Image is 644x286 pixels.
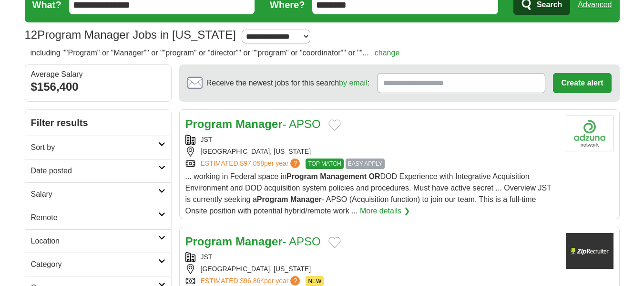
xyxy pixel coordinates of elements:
h2: Category [31,259,158,270]
span: ... working in Federal space in DOD Experience with Integrative Acquisition Environment and DOD a... [185,172,552,215]
span: ? [290,159,300,168]
a: Salary [25,182,171,206]
a: Program Manager- APSO [185,117,321,130]
img: Company logo [566,116,613,151]
strong: Management [320,172,367,180]
h1: Program Manager Jobs in [US_STATE] [25,28,236,41]
a: Sort by [25,136,171,159]
strong: Program [185,235,233,248]
a: Remote [25,206,171,229]
a: by email [339,79,368,87]
a: ESTIMATED:$97,058per year? [201,159,302,169]
span: 12 [25,26,38,43]
a: change [375,49,400,57]
a: Location [25,229,171,253]
img: Company logo [566,233,613,269]
strong: Manager [290,195,322,203]
div: JST [185,135,558,145]
strong: Manager [235,235,283,248]
button: Create alert [553,73,611,93]
h2: Date posted [31,165,158,177]
div: $156,400 [31,78,165,95]
strong: Program [185,117,233,130]
h2: Remote [31,212,158,223]
span: EASY APPLY [346,159,385,169]
h2: including ""Program" or "Manager"" or ""program" or "director"" or ""program" or "coordinator"" o... [31,47,400,59]
span: $96,864 [240,277,264,285]
span: ? [290,276,300,286]
a: Category [25,253,171,276]
strong: Program [286,172,318,180]
div: Average Salary [31,71,165,78]
strong: Manager [235,117,283,130]
strong: Program [257,195,288,203]
div: [GEOGRAPHIC_DATA], [US_STATE] [185,264,558,274]
h2: Salary [31,189,158,200]
h2: Location [31,235,158,247]
strong: OR [369,172,380,180]
a: Program Manager- APSO [185,235,321,248]
span: $97,058 [240,159,264,167]
span: Receive the newest jobs for this search : [206,77,369,89]
span: TOP MATCH [306,159,343,169]
a: Date posted [25,159,171,182]
div: JST [185,252,558,262]
button: Add to favorite jobs [328,237,341,248]
div: [GEOGRAPHIC_DATA], [US_STATE] [185,147,558,157]
a: More details ❯ [360,205,410,217]
h2: Sort by [31,142,158,153]
button: Add to favorite jobs [328,119,341,131]
h2: Filter results [25,110,171,136]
